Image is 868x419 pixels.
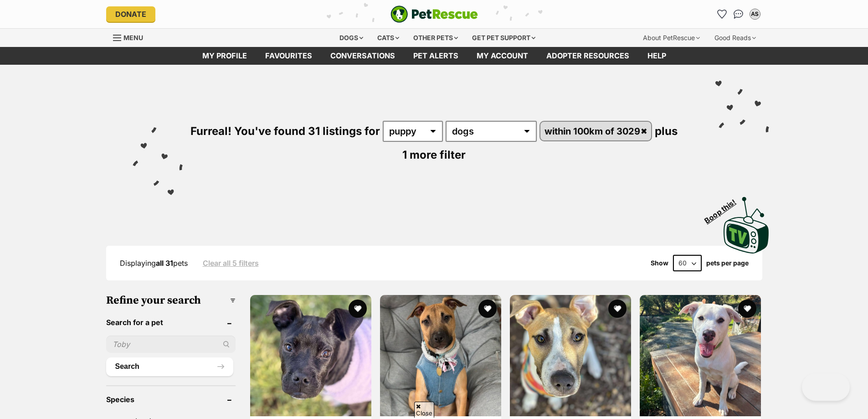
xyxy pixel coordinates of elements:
img: Hunter - Bull Arab Dog [510,295,631,416]
div: Get pet support [466,29,542,47]
strong: all 31 [156,259,173,268]
span: plus 1 more filter [402,124,678,161]
h3: Refine your search [106,294,236,307]
label: pets per page [706,259,749,267]
a: Menu [113,29,149,45]
a: Boop this! [724,189,769,255]
header: Search for a pet [106,318,236,326]
img: Sassypants - Staffordshire Bull Terrier Dog [380,295,501,416]
div: About PetRescue [637,29,706,47]
button: Search [106,357,234,376]
span: Close [414,402,434,418]
button: favourite [478,300,497,318]
div: AS [750,10,760,19]
div: Cats [371,29,406,47]
a: PetRescue [390,5,478,23]
span: Show [651,259,668,267]
span: Boop this! [703,192,745,225]
button: favourite [608,300,627,318]
a: Clear all 5 filters [203,259,259,267]
a: Favourites [715,7,729,21]
img: Marty - Bullmastiff x Boxer Dog [250,295,371,416]
span: Displaying pets [120,259,188,268]
a: My account [467,47,537,65]
button: favourite [349,300,367,318]
div: Dogs [333,29,370,47]
img: Bananarama - Labrador Retriever x Australian Kelpie Dog [640,295,761,416]
img: chat-41dd97257d64d25036548639549fe6c8038ab92f7586957e7f3b1b290dea8141.svg [734,10,743,19]
button: favourite [739,300,757,318]
a: Pet alerts [404,47,467,65]
span: Menu [123,34,143,41]
span: Furreal! You've found 31 listings for [190,124,380,138]
header: Species [106,395,236,403]
a: Conversations [731,7,746,21]
iframe: Help Scout Beacon - Open [802,373,850,401]
img: PetRescue TV logo [724,197,769,253]
button: My account [748,7,762,21]
a: within 100km of 3029 [540,122,652,140]
a: Help [638,47,675,65]
a: Donate [106,6,155,22]
a: Adopter resources [537,47,638,65]
a: My profile [193,47,256,65]
img: logo-e224e6f780fb5917bec1dbf3a21bbac754714ae5b6737aabdf751b685950b380.svg [390,5,478,23]
a: Favourites [256,47,321,65]
div: Other pets [407,29,464,47]
input: Toby [106,336,236,353]
div: Good Reads [708,29,762,47]
a: conversations [321,47,404,65]
ul: Account quick links [715,7,762,21]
